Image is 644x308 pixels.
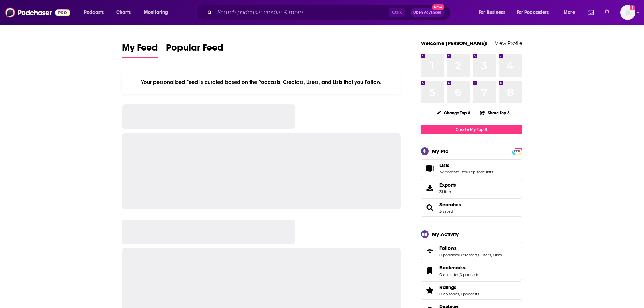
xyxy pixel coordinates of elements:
[439,284,456,290] span: Ratings
[513,148,521,153] a: PRO
[439,182,456,188] span: Exports
[439,202,461,208] a: Searches
[421,179,522,197] a: Exports
[459,292,460,297] span: ,
[630,5,635,10] svg: Add a profile image
[474,7,514,18] button: open menu
[166,42,223,58] a: Popular Feed
[467,170,467,174] span: ,
[139,7,177,18] button: open menu
[166,42,223,57] span: Popular Feed
[410,8,445,17] button: Open AdvancedNew
[439,253,459,257] a: 0 podcasts
[84,8,104,17] span: Podcasts
[433,109,475,117] button: Change Top 8
[79,7,113,18] button: open menu
[421,281,522,300] span: Ratings
[432,4,444,10] span: New
[421,125,522,134] a: Create My Top 8
[477,253,478,257] span: ,
[202,5,457,20] div: Search podcasts, credits, & more...
[439,245,457,251] span: Follows
[122,42,158,57] span: My Feed
[517,8,549,17] span: For Podcasters
[439,170,467,174] a: 32 podcast lists
[215,7,389,18] input: Search podcasts, credits, & more...
[564,8,575,17] span: More
[479,8,505,17] span: For Business
[421,262,522,280] span: Bookmarks
[421,198,522,217] span: Searches
[112,7,135,18] a: Charts
[491,253,492,257] span: ,
[432,231,459,237] div: My Activity
[423,286,437,295] a: Ratings
[439,162,493,168] a: Lists
[439,189,456,194] span: 31 items
[585,7,596,18] a: Show notifications dropdown
[459,253,477,257] a: 0 creators
[421,40,488,46] a: Welcome [PERSON_NAME]!
[421,159,522,177] span: Lists
[602,7,612,18] a: Show notifications dropdown
[439,284,479,290] a: Ratings
[389,8,405,17] span: Ctrl K
[620,5,635,20] img: User Profile
[467,170,493,174] a: 0 episode lists
[5,6,70,19] img: Podchaser - Follow, Share and Rate Podcasts
[116,8,131,17] span: Charts
[460,272,479,277] a: 0 podcasts
[620,5,635,20] span: Logged in as RebRoz5
[480,106,510,119] button: Share Top 8
[423,246,437,256] a: Follows
[423,203,437,212] a: Searches
[122,71,401,94] div: Your personalized Feed is curated based on the Podcasts, Creators, Users, and Lists that you Follow.
[439,162,449,168] span: Lists
[620,5,635,20] button: Show profile menu
[495,40,522,46] a: View Profile
[459,272,460,277] span: ,
[439,245,502,251] a: Follows
[459,253,459,257] span: ,
[413,11,442,14] span: Open Advanced
[439,209,453,214] a: 3 saved
[423,183,437,193] span: Exports
[512,7,559,18] button: open menu
[478,253,491,257] a: 0 users
[432,148,449,155] div: My Pro
[439,292,459,297] a: 0 episodes
[144,8,168,17] span: Monitoring
[460,292,479,297] a: 0 podcasts
[423,266,437,276] a: Bookmarks
[122,42,158,58] a: My Feed
[439,265,466,271] span: Bookmarks
[492,253,502,257] a: 0 lists
[421,242,522,260] span: Follows
[559,7,583,18] button: open menu
[439,265,479,271] a: Bookmarks
[423,164,437,173] a: Lists
[439,272,459,277] a: 0 episodes
[513,149,521,154] span: PRO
